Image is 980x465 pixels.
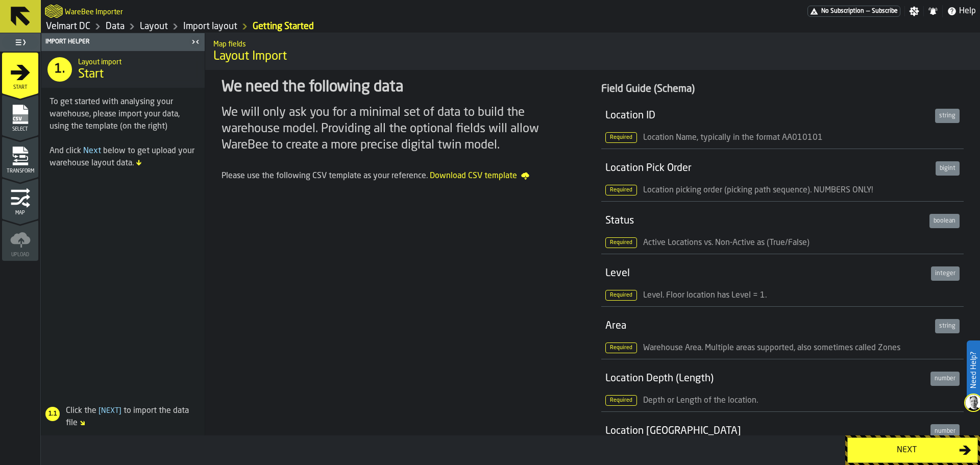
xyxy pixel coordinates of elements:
[872,8,898,15] span: Subscribe
[930,372,960,386] div: number
[2,136,38,177] li: menu Transform
[50,145,197,169] div: And click below to get upload your warehouse layout data.
[605,132,637,143] span: Required
[643,291,767,300] span: Level. Floor location has Level = 1.
[930,424,960,438] div: number
[222,78,584,96] div: We need the following data
[222,172,428,180] span: Please use the following CSV template as your reference.
[45,2,63,20] a: logo-header
[605,372,926,386] div: Location Depth (Length)
[936,161,960,176] div: bigint
[183,21,237,32] a: link-to-/wh/i/f27944ef-e44e-4cb8-aca8-30c52093261f/import/layout/
[46,21,90,32] a: link-to-/wh/i/f27944ef-e44e-4cb8-aca8-30c52093261f
[605,185,637,195] span: Required
[41,33,205,51] header: Import Helper
[605,342,637,353] span: Required
[605,161,932,176] div: Location Pick Order
[807,6,900,17] div: Menu Subscription
[106,21,125,32] a: link-to-/wh/i/f27944ef-e44e-4cb8-aca8-30c52093261f/data
[83,147,101,155] span: Next
[601,82,964,96] div: Field Guide (Schema)
[643,186,873,194] span: Location picking order (picking path sequence). NUMBERS ONLY!
[807,6,900,17] a: link-to-/wh/i/f27944ef-e44e-4cb8-aca8-30c52093261f/pricing/
[213,48,972,65] span: Layout Import
[2,178,38,219] li: menu Map
[605,214,925,228] div: Status
[821,8,864,15] span: No Subscription
[2,127,38,132] span: Select
[140,21,168,32] a: link-to-/wh/i/f27944ef-e44e-4cb8-aca8-30c52093261f/designer
[2,53,38,93] li: menu Start
[65,6,123,16] h2: Sub Title
[924,6,942,16] label: button-toggle-Notifications
[2,220,38,261] li: menu Upload
[96,407,124,414] span: Next
[46,410,59,418] span: 1.1
[253,21,314,32] a: link-to-/wh/i/f27944ef-e44e-4cb8-aca8-30c52093261f/import/layout/cc97be6d-573c-4415-82ff-9c8519e4...
[866,8,870,15] span: —
[43,38,188,45] div: Import Helper
[99,407,101,414] span: [
[605,319,931,333] div: Area
[2,168,38,174] span: Transform
[643,134,823,142] span: Location Name, typically in the format AA010101
[119,407,121,414] span: ]
[959,5,976,17] span: Help
[931,266,960,281] div: integer
[41,51,205,88] div: title-Start
[605,424,926,438] div: Location [GEOGRAPHIC_DATA]
[47,57,72,82] div: 1.
[643,239,810,247] span: Active Locations vs. Non-Active as (True/False)
[854,444,959,456] div: Next
[430,170,529,183] a: Download CSV template
[643,344,900,352] span: Warehouse Area. Multiple areas supported, also sometimes called Zones
[605,395,637,406] span: Required
[45,20,510,33] nav: Breadcrumb
[605,109,931,123] div: Location ID
[2,252,38,258] span: Upload
[50,96,197,133] div: To get started with analysing your warehouse, please import your data, using the template (on the...
[605,237,637,248] span: Required
[905,6,923,16] label: button-toggle-Settings
[2,35,38,50] label: button-toggle-Toggle Full Menu
[78,66,104,83] span: Start
[2,94,38,135] li: menu Select
[78,56,197,66] h2: Sub Title
[943,5,980,17] label: button-toggle-Help
[605,266,927,281] div: Level
[968,341,979,399] label: Need Help?
[847,437,978,463] button: button-Next
[2,210,38,216] span: Map
[935,319,960,333] div: string
[929,214,960,228] div: boolean
[2,85,38,90] span: Start
[205,33,980,70] div: title-Layout Import
[188,36,203,48] label: button-toggle-Close me
[213,38,972,48] h2: Sub Title
[222,105,584,154] div: We will only ask you for a minimal set of data to build the warehouse model. Providing all the op...
[935,109,960,123] div: string
[41,405,201,429] div: Click the to import the data file
[643,397,758,405] span: Depth or Length of the location.
[605,290,637,301] span: Required
[430,170,529,182] span: Download CSV template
